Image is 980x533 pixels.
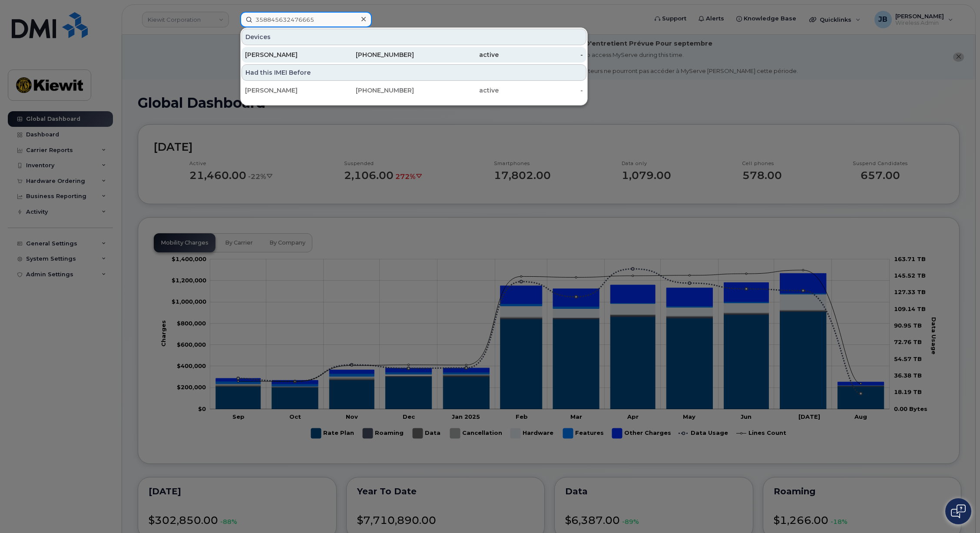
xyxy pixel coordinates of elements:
[242,83,586,98] a: [PERSON_NAME][PHONE_NUMBER]active-
[242,64,586,81] div: Had this IMEI Before
[499,50,583,59] div: -
[330,86,414,95] div: [PHONE_NUMBER]
[414,50,499,59] div: active
[245,50,330,59] div: [PERSON_NAME]
[499,86,583,95] div: -
[242,29,586,45] div: Devices
[330,50,414,59] div: [PHONE_NUMBER]
[414,86,499,95] div: active
[242,47,586,63] a: [PERSON_NAME][PHONE_NUMBER]active-
[951,504,966,518] img: Open chat
[245,86,330,95] div: [PERSON_NAME]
